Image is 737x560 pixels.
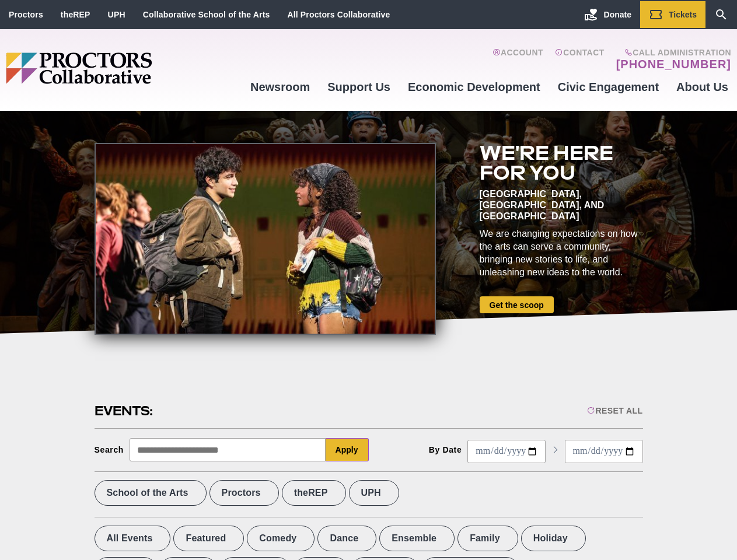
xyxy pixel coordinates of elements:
a: Newsroom [242,71,319,103]
a: Civic Engagement [549,71,668,103]
h2: Events: [95,402,155,420]
a: Economic Development [399,71,549,103]
label: Proctors [209,480,279,506]
label: Comedy [247,526,315,551]
label: theREP [282,480,346,506]
a: All Proctors Collaborative [287,10,390,19]
label: Family [457,526,518,551]
img: Proctors logo [6,52,242,84]
a: Donate [575,1,640,28]
a: Proctors [9,10,43,19]
a: UPH [108,10,125,19]
a: Account [493,48,543,71]
button: Apply [326,438,369,461]
a: [PHONE_NUMBER] [616,57,731,71]
label: Featured [173,526,244,551]
a: Support Us [319,71,399,103]
span: Tickets [669,10,697,19]
a: About Us [668,71,737,103]
label: Dance [317,526,376,551]
label: Holiday [521,526,586,551]
div: Search [95,445,124,454]
h2: We're here for you [480,143,643,183]
span: Donate [604,10,631,19]
a: Search [705,1,737,28]
a: Tickets [640,1,705,28]
span: Call Administration [613,48,731,57]
div: [GEOGRAPHIC_DATA], [GEOGRAPHIC_DATA], and [GEOGRAPHIC_DATA] [480,188,643,222]
label: UPH [349,480,399,506]
a: Get the scoop [480,296,554,313]
a: theREP [61,10,90,19]
label: All Events [95,526,171,551]
div: Reset All [587,406,642,415]
a: Contact [555,48,605,71]
a: Collaborative School of the Arts [143,10,270,19]
div: We are changing expectations on how the arts can serve a community, bringing new stories to life,... [480,228,643,279]
label: School of the Arts [95,480,207,506]
label: Ensemble [379,526,455,551]
div: By Date [429,445,462,454]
